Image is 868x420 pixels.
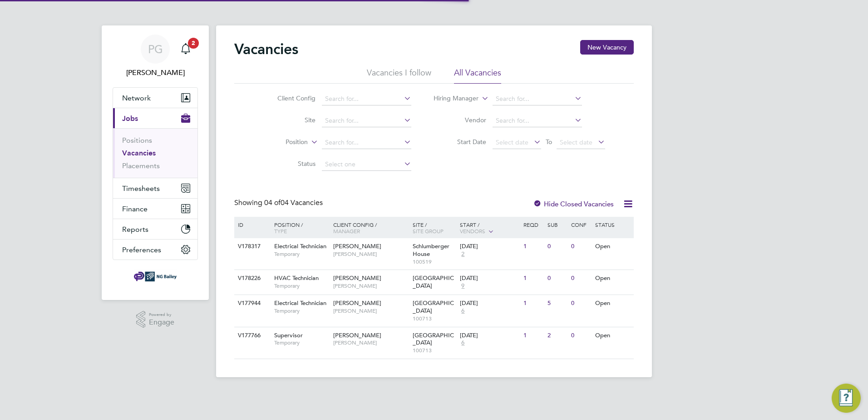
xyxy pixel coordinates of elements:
span: Temporary [274,339,329,346]
span: Temporary [274,250,329,258]
span: 2 [460,250,466,258]
button: Preferences [113,240,197,260]
span: Powered by [149,311,174,319]
button: Timesheets [113,178,197,198]
a: 2 [177,35,195,64]
span: Select date [560,138,592,146]
input: Select one [322,158,411,171]
div: 0 [569,327,592,344]
div: Open [593,238,632,255]
input: Search for... [322,115,411,127]
div: 0 [569,295,592,312]
span: Vendors [460,227,485,235]
a: Placements [122,161,160,170]
h2: Vacancies [234,40,298,58]
div: 0 [545,238,569,255]
span: Network [122,94,151,102]
div: Jobs [113,128,197,178]
label: Position [256,138,308,147]
div: Status [593,217,632,232]
span: Manager [333,227,360,235]
span: Finance [122,205,148,213]
input: Search for... [322,136,411,149]
div: [DATE] [460,300,519,307]
span: [PERSON_NAME] [333,339,408,346]
span: To [543,136,555,148]
div: 1 [521,327,545,344]
span: 04 Vacancies [264,198,323,207]
div: 0 [569,270,592,287]
a: Go to home page [113,269,198,284]
nav: Main navigation [102,25,209,300]
span: Reports [122,225,148,234]
span: Temporary [274,282,329,290]
span: Engage [149,319,174,326]
div: 1 [521,270,545,287]
span: 100519 [413,258,456,265]
button: Jobs [113,108,197,128]
span: Supervisor [274,331,303,339]
span: 2 [188,38,199,49]
div: Open [593,327,632,344]
label: Status [263,160,316,168]
div: [DATE] [460,243,519,250]
button: New Vacancy [580,40,634,55]
div: 5 [545,295,569,312]
span: 6 [460,339,466,347]
a: Powered byEngage [136,311,175,328]
span: Schlumberger House [413,242,449,258]
div: Open [593,295,632,312]
span: [GEOGRAPHIC_DATA] [413,331,454,347]
span: Type [274,227,287,235]
label: Site [263,116,316,124]
span: Site Group [413,227,444,235]
div: [DATE] [460,275,519,282]
button: Network [113,88,197,108]
img: ngbailey-logo-retina.png [134,269,177,284]
button: Reports [113,219,197,239]
span: HVAC Technician [274,274,319,282]
span: Timesheets [122,184,160,193]
span: Preferences [122,245,161,254]
span: [GEOGRAPHIC_DATA] [413,274,454,290]
span: Electrical Technician [274,242,326,250]
span: 6 [460,307,466,315]
div: ID [236,217,267,232]
span: [PERSON_NAME] [333,299,381,307]
div: Sub [545,217,569,232]
button: Finance [113,199,197,219]
div: Position / [267,217,331,239]
span: 100713 [413,315,456,322]
div: V178226 [236,270,267,287]
div: Reqd [521,217,545,232]
span: 9 [460,282,466,290]
span: [PERSON_NAME] [333,307,408,315]
div: V178317 [236,238,267,255]
span: Phil Garland [113,67,198,78]
div: 0 [545,270,569,287]
input: Search for... [322,93,411,105]
input: Search for... [493,115,582,127]
label: Start Date [434,138,486,146]
span: Electrical Technician [274,299,326,307]
div: Site / [410,217,458,239]
a: Vacancies [122,149,156,157]
label: Hiring Manager [426,94,478,103]
div: Client Config / [331,217,410,239]
a: PG[PERSON_NAME] [113,35,198,78]
div: [DATE] [460,332,519,340]
label: Vendor [434,116,486,124]
div: 1 [521,295,545,312]
div: 1 [521,238,545,255]
div: Conf [569,217,592,232]
span: 100713 [413,347,456,354]
a: Positions [122,136,152,145]
div: Open [593,270,632,287]
span: [PERSON_NAME] [333,274,381,282]
label: Hide Closed Vacancies [533,200,614,208]
input: Search for... [493,93,582,105]
div: V177766 [236,327,267,344]
div: 0 [569,238,592,255]
li: Vacancies I follow [367,67,431,84]
span: Temporary [274,307,329,315]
